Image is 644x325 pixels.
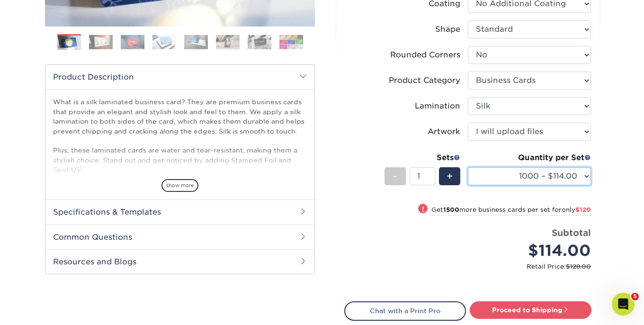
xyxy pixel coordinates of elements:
[45,249,314,274] h2: Resources and Blogs
[121,35,144,49] img: Business Cards 03
[562,206,591,213] span: only
[161,179,198,192] span: show more
[422,204,424,214] span: !
[393,169,397,183] span: -
[468,152,591,163] div: Quantity per Set
[470,301,591,318] a: Proceed to Shipping
[566,263,591,270] span: $128.00
[248,35,271,49] img: Business Cards 07
[45,199,314,224] h2: Specifications & Templates
[575,206,591,213] span: $120
[385,152,460,163] div: Sets
[279,35,303,49] img: Business Cards 08
[415,100,460,112] div: Lamination
[447,169,453,183] span: +
[184,35,208,49] img: Business Cards 05
[475,239,591,262] div: $114.00
[552,227,591,238] strong: Subtotal
[443,206,459,213] strong: 1500
[390,49,460,61] div: Rounded Corners
[216,35,240,49] img: Business Cards 06
[344,301,466,320] a: Chat with a Print Pro
[428,126,460,137] div: Artwork
[631,293,639,300] span: 5
[612,293,635,316] iframe: Intercom live chat
[45,65,314,89] h2: Product Description
[57,31,81,54] img: Business Cards 01
[53,97,307,252] p: What is a silk laminated business card? They are premium business cards that provide an elegant a...
[352,262,591,271] small: Retail Price:
[89,35,113,49] img: Business Cards 02
[431,206,591,216] small: Get more business cards per set for
[152,35,176,49] img: Business Cards 04
[45,225,314,249] h2: Common Questions
[435,24,460,35] div: Shape
[389,75,460,86] div: Product Category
